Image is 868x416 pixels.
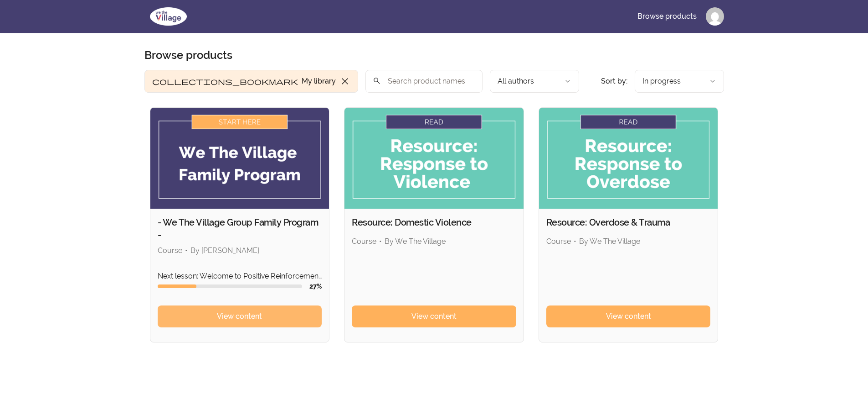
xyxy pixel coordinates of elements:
span: View content [217,311,262,322]
span: search [373,74,381,87]
span: collections_bookmark [152,76,298,87]
span: View content [411,311,457,322]
input: Search product names [365,70,483,93]
span: View content [606,311,651,322]
p: Next lesson: Welcome to Positive Reinforcement (Rewards), the antidote to enabling. [158,271,322,282]
span: • [185,246,188,255]
button: Filter by My library [144,70,358,93]
a: View content [546,305,711,327]
img: Product image for Resource: Overdose & Trauma [539,108,718,209]
span: close [339,76,350,87]
span: Course [158,246,182,255]
span: 27 % [309,283,322,290]
img: Product image for Resource: Domestic Violence [344,108,524,209]
button: Filter by author [490,70,579,93]
img: We The Village logo [144,5,192,27]
span: Course [352,237,376,246]
div: Course progress [158,284,303,288]
img: Product image for - We The Village Group Family Program - [150,108,329,209]
nav: Main [630,5,724,27]
a: View content [352,305,516,327]
h2: - We The Village Group Family Program - [158,216,322,242]
h2: Resource: Domestic Violence [352,216,516,229]
span: • [574,237,576,246]
a: View content [158,305,322,327]
button: Product sort options [635,70,724,93]
h2: Browse products [144,48,232,63]
span: By We The Village [579,237,640,246]
span: By [PERSON_NAME] [190,246,259,255]
img: Profile image for Amy Laskey [706,7,724,26]
span: By We The Village [385,237,446,246]
span: • [379,237,382,246]
span: Sort by: [601,77,627,85]
h2: Resource: Overdose & Trauma [546,216,711,229]
a: Browse products [630,5,704,27]
span: Course [546,237,571,246]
